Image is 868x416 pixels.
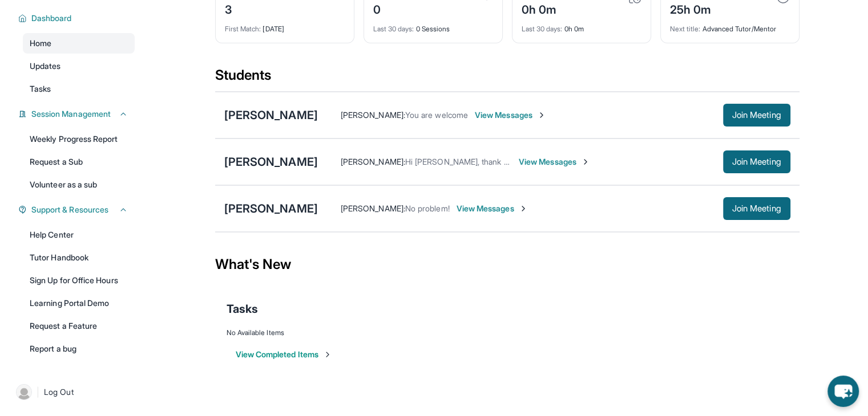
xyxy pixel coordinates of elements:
button: Join Meeting [723,104,790,127]
span: Tasks [30,83,51,95]
span: Dashboard [31,13,72,24]
span: Join Meeting [732,158,781,165]
span: Updates [30,60,61,72]
span: | [37,385,39,399]
div: [PERSON_NAME] [224,107,318,123]
img: user-img [16,384,32,400]
span: First Match : [225,25,261,33]
a: Request a Feature [23,316,135,336]
a: Learning Portal Demo [23,293,135,313]
span: View Messages [519,156,590,168]
a: Weekly Progress Report [23,129,135,149]
span: View Messages [475,109,546,121]
span: Next title : [670,25,701,33]
a: Tutor Handbook [23,247,135,268]
a: |Log Out [11,380,135,405]
span: Log Out [44,386,74,398]
div: [DATE] [225,18,345,34]
button: Join Meeting [723,150,790,173]
button: Support & Resources [27,204,128,215]
div: Advanced Tutor/Mentor [670,18,790,34]
button: Join Meeting [723,197,790,220]
a: Help Center [23,225,135,245]
a: Sign Up for Office Hours [23,270,135,291]
div: No Available Items [227,328,788,337]
button: Session Management [27,108,128,120]
a: Volunteer as a sub [23,174,135,195]
a: Report a bug [23,338,135,359]
span: Join Meeting [732,112,781,119]
span: No problem! [405,203,450,213]
button: Dashboard [27,13,128,24]
span: Tasks [227,301,258,317]
span: [PERSON_NAME] : [341,203,405,213]
img: Chevron-Right [581,157,590,166]
a: Request a Sub [23,152,135,172]
div: What's New [215,239,800,289]
div: 0h 0m [522,18,641,34]
span: You are welcome [405,110,468,120]
button: chat-button [827,376,859,407]
div: [PERSON_NAME] [224,201,318,217]
span: Home [30,38,51,49]
span: [PERSON_NAME] : [341,110,405,120]
a: Tasks [23,79,135,99]
img: Chevron-Right [537,111,546,120]
span: View Messages [457,203,528,214]
div: 0 Sessions [373,18,493,34]
img: Chevron-Right [519,204,528,213]
span: Session Management [31,108,111,120]
button: View Completed Items [236,349,332,360]
span: [PERSON_NAME] : [341,157,405,166]
span: Last 30 days : [522,25,563,33]
span: Last 30 days : [373,25,414,33]
a: Updates [23,56,135,76]
div: [PERSON_NAME] [224,154,318,170]
span: Support & Resources [31,204,108,215]
span: Join Meeting [732,205,781,212]
div: Students [215,66,800,91]
a: Home [23,33,135,54]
